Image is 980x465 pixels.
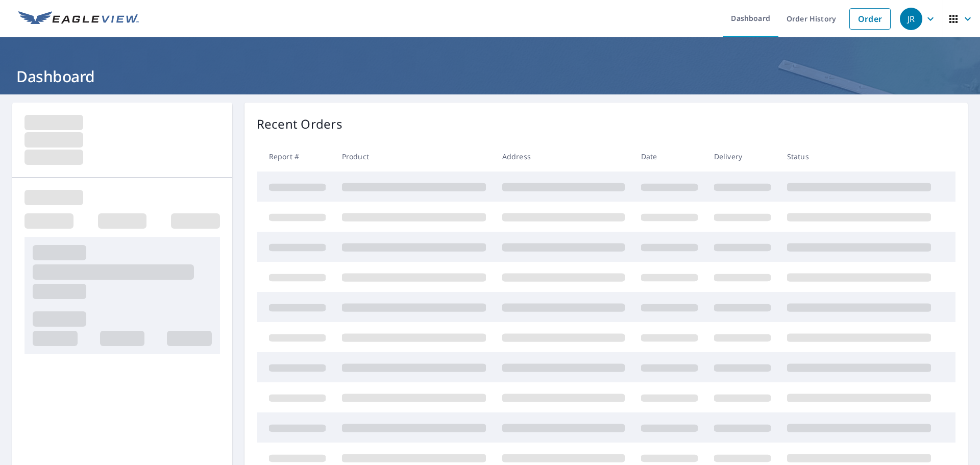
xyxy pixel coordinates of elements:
[257,141,334,172] th: Report #
[494,141,633,172] th: Address
[900,8,922,30] div: JR
[334,141,494,172] th: Product
[779,141,939,172] th: Status
[849,8,891,30] a: Order
[706,141,779,172] th: Delivery
[257,115,342,133] p: Recent Orders
[633,141,706,172] th: Date
[18,11,139,27] img: EV Logo
[12,66,968,87] h1: Dashboard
